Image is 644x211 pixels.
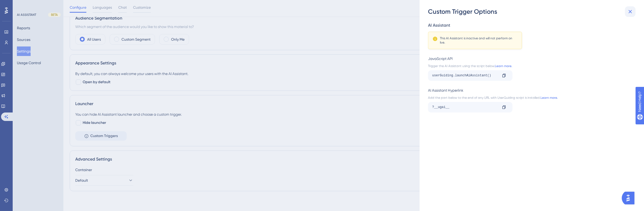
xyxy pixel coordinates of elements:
iframe: UserGuiding AI Assistant Launcher [622,190,638,206]
div: ?__ugai__ [432,103,498,111]
div: userGuiding.launchAiAssistant() [432,71,498,80]
a: Learn more. [540,96,558,100]
a: Learn more. [495,64,512,68]
div: AI Assistant [428,22,632,29]
div: Add the part below to the end of any URL with UserGuiding script is installed. [428,96,632,100]
span: Need Help? [12,1,33,8]
div: JavaScript API [428,55,632,62]
div: AI Assistant Hyperlink [428,87,632,93]
div: This AI Assistant is inactive and will not perform on live. [440,36,518,45]
div: Custom Trigger Options [428,7,637,16]
div: Trigger the AI Assistant using the script below. [428,64,632,68]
